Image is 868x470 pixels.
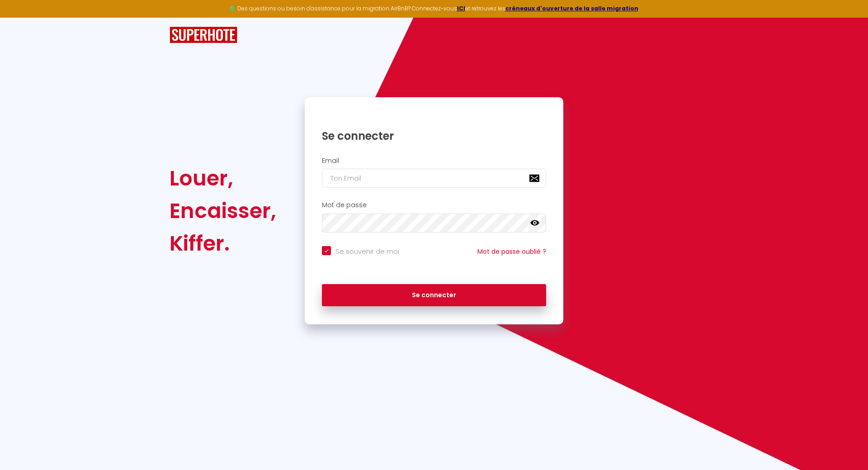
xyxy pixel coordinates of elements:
[322,157,546,165] h2: Email
[170,227,276,260] div: Kiffer.
[322,169,546,188] input: Ton Email
[322,201,546,209] h2: Mot de passe
[457,5,465,12] a: ICI
[477,247,546,256] a: Mot de passe oublié ?
[170,195,276,227] div: Encaisser,
[505,5,638,12] a: créneaux d'ouverture de la salle migration
[322,129,546,143] h1: Se connecter
[170,27,237,43] img: SuperHote logo
[170,162,276,195] div: Louer,
[322,284,546,307] button: Se connecter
